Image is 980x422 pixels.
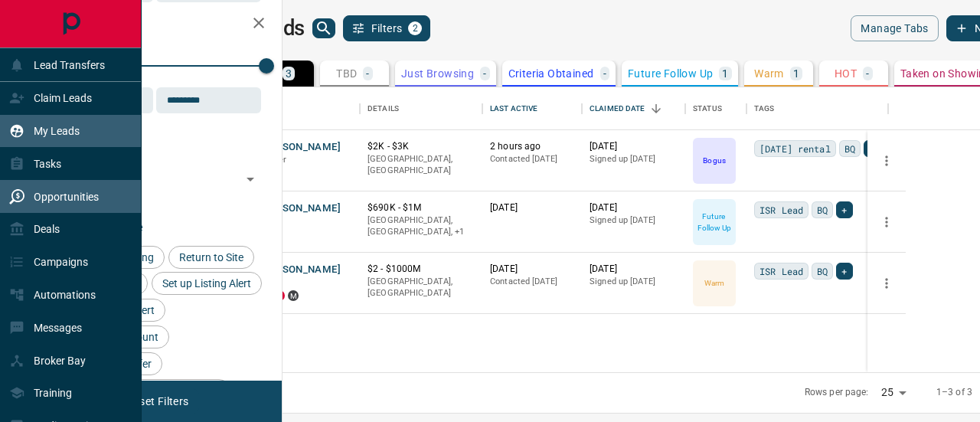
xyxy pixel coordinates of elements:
[490,263,574,276] p: [DATE]
[490,140,574,153] p: 2 hours ago
[759,263,803,279] span: ISR Lead
[312,18,335,38] button: search button
[875,381,912,404] div: 25
[508,68,594,79] p: Criteria Obtained
[746,87,888,130] div: Tags
[367,201,475,214] p: $690K - $1M
[704,277,724,289] p: Warm
[875,211,898,234] button: more
[722,68,728,79] p: 1
[817,202,828,218] span: BQ
[703,155,725,166] p: Bogus
[367,276,475,299] p: [GEOGRAPHIC_DATA], [GEOGRAPHIC_DATA]
[754,68,784,79] p: Warm
[367,153,475,177] p: [GEOGRAPHIC_DATA], [GEOGRAPHIC_DATA]
[174,251,249,263] span: Return to Site
[628,68,713,79] p: Future Follow Up
[260,263,341,277] button: [PERSON_NAME]
[366,68,369,79] p: -
[693,87,722,130] div: Status
[754,87,775,130] div: Tags
[367,87,399,130] div: Details
[260,201,341,216] button: [PERSON_NAME]
[360,87,482,130] div: Details
[759,141,831,156] span: [DATE] rental
[116,388,198,414] button: Reset Filters
[590,214,678,227] p: Signed up [DATE]
[483,68,486,79] p: -
[253,87,360,130] div: Name
[590,140,678,153] p: [DATE]
[875,149,898,172] button: more
[288,290,299,301] div: mrloft.ca
[590,87,645,130] div: Claimed Date
[645,98,667,119] button: Sort
[286,68,292,79] p: 3
[490,201,574,214] p: [DATE]
[851,15,938,41] button: Manage Tabs
[864,140,880,157] div: +
[590,153,678,165] p: Signed up [DATE]
[793,68,799,79] p: 1
[343,15,431,41] button: Filters2
[866,68,869,79] p: -
[590,276,678,288] p: Signed up [DATE]
[844,141,855,156] span: BQ
[240,168,261,190] button: Open
[367,214,475,238] p: Toronto
[841,263,847,279] span: +
[836,201,852,218] div: +
[401,68,474,79] p: Just Browsing
[367,140,475,153] p: $2K - $3K
[694,211,734,234] p: Future Follow Up
[590,263,678,276] p: [DATE]
[490,87,537,130] div: Last Active
[875,272,898,295] button: more
[685,87,746,130] div: Status
[367,263,475,276] p: $2 - $1000M
[936,386,972,399] p: 1–3 of 3
[590,201,678,214] p: [DATE]
[260,140,341,155] button: [PERSON_NAME]
[336,68,357,79] p: TBD
[759,202,803,218] span: ISR Lead
[482,87,582,130] div: Last Active
[168,246,254,269] div: Return to Site
[490,276,574,288] p: Contacted [DATE]
[582,87,685,130] div: Claimed Date
[817,263,828,279] span: BQ
[805,386,869,399] p: Rows per page:
[152,272,262,295] div: Set up Listing Alert
[836,263,852,280] div: +
[835,68,857,79] p: HOT
[603,68,606,79] p: -
[841,202,847,218] span: +
[490,153,574,165] p: Contacted [DATE]
[410,23,420,34] span: 2
[157,277,256,290] span: Set up Listing Alert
